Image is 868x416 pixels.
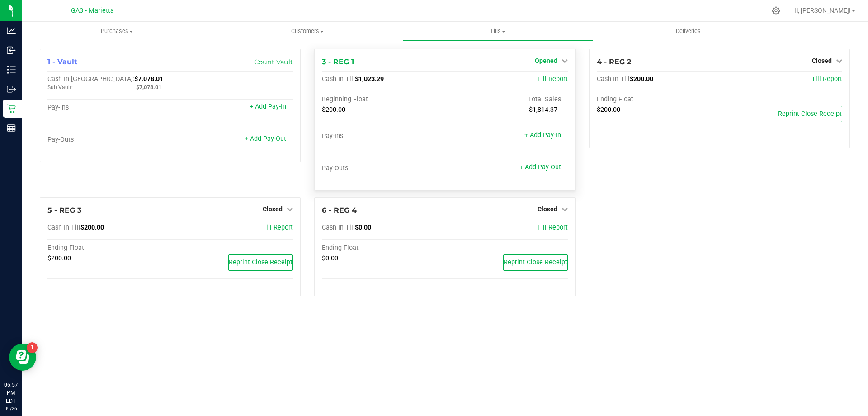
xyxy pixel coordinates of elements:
[47,206,81,215] span: 5 - REG 3
[538,206,557,213] span: Closed
[7,104,16,113] inline-svg: Retail
[262,224,293,231] a: Till Report
[7,65,16,74] inline-svg: Inventory
[630,75,653,83] span: $200.00
[322,206,357,215] span: 6 - REG 4
[47,75,134,83] span: Cash In [GEOGRAPHIC_DATA]:
[519,163,561,171] a: + Add Pay-Out
[4,405,18,412] p: 09/26
[228,254,293,271] button: Reprint Close Receipt
[9,344,36,371] iframe: Resource center
[47,84,73,91] span: Sub Vault:
[71,7,114,14] span: GA3 - Marietta
[811,75,842,83] a: Till Report
[322,75,355,83] span: Cash In Till
[229,258,292,266] span: Reprint Close Receipt
[322,164,445,172] div: Pay-Outs
[212,27,402,35] span: Customers
[7,85,16,94] inline-svg: Outbound
[322,224,355,231] span: Cash In Till
[245,135,286,143] a: + Add Pay-Out
[322,106,345,114] span: $200.00
[322,132,445,140] div: Pay-Ins
[134,75,163,83] span: $7,078.01
[524,131,561,139] a: + Add Pay-In
[597,106,620,114] span: $200.00
[445,96,568,104] div: Total Sales
[7,46,16,55] inline-svg: Inbound
[355,224,371,231] span: $0.00
[537,224,568,231] a: Till Report
[403,27,592,35] span: Tills
[597,75,630,83] span: Cash In Till
[664,27,713,35] span: Deliveries
[47,104,170,112] div: Pay-Ins
[263,206,283,213] span: Closed
[529,106,557,114] span: $1,814.37
[27,342,38,353] iframe: Resource center unread badge
[322,96,445,104] div: Beginning Float
[778,110,842,118] span: Reprint Close Receipt
[7,124,16,133] inline-svg: Reports
[47,244,170,252] div: Ending Float
[593,22,783,41] a: Deliveries
[136,84,161,91] span: $7,078.01
[47,57,77,66] span: 1 - Vault
[80,224,104,231] span: $200.00
[4,381,18,405] p: 06:57 PM EDT
[402,22,593,41] a: Tills
[22,22,212,41] a: Purchases
[322,254,338,262] span: $0.00
[22,27,212,35] span: Purchases
[597,57,631,66] span: 4 - REG 2
[355,75,384,83] span: $1,023.29
[322,57,354,66] span: 3 - REG 1
[7,26,16,35] inline-svg: Analytics
[812,57,832,64] span: Closed
[322,244,445,252] div: Ending Float
[47,136,170,144] div: Pay-Outs
[254,58,293,66] a: Count Vault
[47,224,80,231] span: Cash In Till
[47,254,71,262] span: $200.00
[504,258,567,266] span: Reprint Close Receipt
[250,103,286,110] a: + Add Pay-In
[503,254,568,271] button: Reprint Close Receipt
[778,106,842,122] button: Reprint Close Receipt
[770,6,782,15] div: Manage settings
[537,75,568,83] a: Till Report
[597,96,720,104] div: Ending Float
[792,7,851,14] span: Hi, [PERSON_NAME]!
[535,57,557,64] span: Opened
[212,22,402,41] a: Customers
